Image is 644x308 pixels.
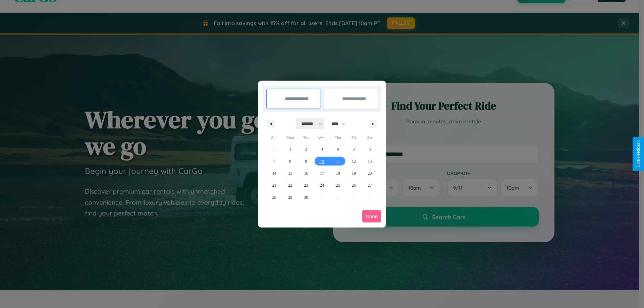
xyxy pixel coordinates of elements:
[362,155,378,167] button: 13
[368,179,372,191] span: 27
[273,155,275,167] span: 7
[362,143,378,155] button: 6
[288,179,292,191] span: 22
[282,167,298,179] button: 15
[337,143,339,155] span: 4
[282,143,298,155] button: 1
[266,155,282,167] button: 7
[266,132,282,143] span: Sun
[298,143,314,155] button: 2
[336,179,340,191] span: 25
[282,155,298,167] button: 8
[362,210,381,223] button: Done
[352,167,356,179] span: 19
[330,143,346,155] button: 4
[272,191,276,203] span: 28
[314,179,330,191] button: 24
[304,167,308,179] span: 16
[266,191,282,203] button: 28
[304,179,308,191] span: 23
[282,132,298,143] span: Mon
[298,179,314,191] button: 23
[346,143,362,155] button: 5
[305,155,307,167] span: 9
[272,179,276,191] span: 21
[304,191,308,203] span: 30
[330,132,346,143] span: Thu
[282,179,298,191] button: 22
[362,179,378,191] button: 27
[368,167,372,179] span: 20
[336,155,340,167] span: 11
[266,167,282,179] button: 14
[298,167,314,179] button: 16
[288,167,292,179] span: 15
[288,191,292,203] span: 29
[352,179,356,191] span: 26
[266,179,282,191] button: 21
[336,167,340,179] span: 18
[362,132,378,143] span: Sat
[314,167,330,179] button: 17
[330,179,346,191] button: 25
[314,132,330,143] span: Wed
[298,155,314,167] button: 9
[353,143,355,155] span: 5
[330,167,346,179] button: 18
[330,155,346,167] button: 11
[346,155,362,167] button: 12
[320,155,324,167] span: 10
[369,143,371,155] span: 6
[321,143,323,155] span: 3
[289,155,291,167] span: 8
[298,191,314,203] button: 30
[346,179,362,191] button: 26
[314,155,330,167] button: 10
[346,132,362,143] span: Fri
[298,132,314,143] span: Tue
[368,155,372,167] span: 13
[289,143,291,155] span: 1
[362,167,378,179] button: 20
[282,191,298,203] button: 29
[305,143,307,155] span: 2
[346,167,362,179] button: 19
[636,140,641,168] div: Give Feedback
[352,155,356,167] span: 12
[320,179,324,191] span: 24
[272,167,276,179] span: 14
[314,143,330,155] button: 3
[320,167,324,179] span: 17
